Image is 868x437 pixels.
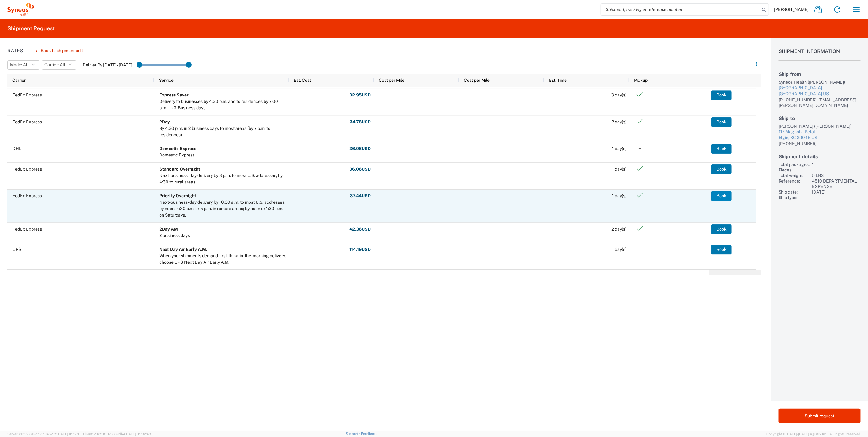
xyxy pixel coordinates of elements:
[349,144,371,154] button: 36.06USD
[812,178,861,189] div: 4510 DEPARTMENTAL EXPENSE
[779,48,861,61] h1: Shipment Information
[612,247,627,252] span: 1 day(s)
[779,409,861,423] button: Submit request
[812,173,861,178] div: 5 LBS
[350,193,371,199] strong: 37.44 USD
[779,91,861,97] div: [GEOGRAPHIC_DATA] US
[13,193,42,198] span: FedEx Express
[160,193,197,198] b: Priority Overnight
[611,92,627,97] span: 3 day(s)
[42,60,76,70] button: Carrier: All
[13,247,21,252] span: UPS
[349,245,371,254] button: 114.19USD
[350,146,371,152] strong: 36.06 USD
[779,71,861,77] h2: Ship from
[711,117,732,127] button: Book
[612,193,627,198] span: 1 day(s)
[31,45,88,56] button: Back to shipment edit
[612,167,627,171] span: 1 day(s)
[779,79,861,85] div: Syneos Health ([PERSON_NAME])
[349,90,371,100] button: 32.95USD
[812,167,861,173] div: 1
[812,162,861,167] div: 1
[779,178,810,189] div: Reference:
[549,78,567,83] span: Est. Time
[612,119,627,124] span: 2 day(s)
[774,7,809,12] span: [PERSON_NAME]
[57,432,80,436] span: [DATE] 09:51:11
[159,78,174,83] span: Service
[294,78,311,83] span: Est. Cost
[13,227,42,232] span: FedEx Express
[601,4,760,15] input: Shipment, tracking or reference number
[779,97,861,108] div: [PHONE_NUMBER], [EMAIL_ADDRESS][PERSON_NAME][DOMAIN_NAME]
[10,62,28,68] span: Mode: All
[779,85,861,91] div: [GEOGRAPHIC_DATA]
[350,191,371,201] button: 37.44USD
[7,60,39,70] button: Mode: All
[350,117,371,127] button: 34.78USD
[361,432,377,435] a: Feedback
[350,247,371,252] strong: 114.19 USD
[160,232,190,239] div: 2 business days
[44,62,65,68] span: Carrier: All
[13,146,21,151] span: DHL
[711,191,732,201] button: Book
[83,62,132,68] label: Deliver By [DATE] - [DATE]
[160,152,197,158] div: Domestic Express
[612,146,627,151] span: 1 day(s)
[349,164,371,174] button: 36.06USD
[779,85,861,97] a: [GEOGRAPHIC_DATA][GEOGRAPHIC_DATA] US
[779,135,861,141] div: Elgin, SC 29045 US
[711,144,732,154] button: Book
[779,173,810,178] div: Total weight:
[160,146,197,151] b: Domestic Express
[711,224,732,234] button: Book
[350,119,371,125] strong: 34.78 USD
[7,25,55,32] h2: Shipment Request
[350,92,371,98] strong: 32.95 USD
[12,78,26,83] span: Carrier
[350,226,371,232] strong: 42.36 USD
[7,432,80,436] span: Server: 2025.18.0-dd719145275
[779,123,861,129] div: [PERSON_NAME] ([PERSON_NAME])
[711,90,732,100] button: Book
[160,253,286,266] div: When your shipments demand first-thing-in-the-morning delivery, choose UPS Next Day Air Early A.M.
[350,166,371,172] strong: 36.06 USD
[160,119,170,124] b: 2Day
[160,125,286,138] div: By 4:30 p.m. in 2 business days to most areas (by 7 p.m. to residences).
[779,115,861,121] h2: Ship to
[13,92,42,97] span: FedEx Express
[125,432,151,436] span: [DATE] 09:32:48
[612,227,627,232] span: 2 day(s)
[160,98,286,111] div: Delivery to businesses by 4:30 p.m. and to residences by 7:00 p.m., in 3-Business days.
[349,224,371,234] button: 42.36USD
[7,48,23,54] h1: Rates
[160,92,189,97] b: Express Saver
[346,432,361,435] a: Support
[766,431,861,437] span: Copyright © [DATE]-[DATE] Agistix Inc., All Rights Reserved
[779,162,810,167] div: Total packages:
[779,129,861,135] div: 117 Magnolia Petal
[779,129,861,141] a: 117 Magnolia PetalElgin, SC 29045 US
[160,227,178,232] b: 2Day AM
[464,78,490,83] span: Cost per Mile
[13,167,42,171] span: FedEx Express
[779,167,810,173] div: Pieces
[779,189,810,195] div: Ship date:
[711,245,732,254] button: Book
[634,78,648,83] span: Pickup
[779,195,810,200] div: Ship type:
[711,164,732,174] button: Book
[160,167,201,171] b: Standard Overnight
[160,172,286,185] div: Next-business-day delivery by 3 p.m. to most U.S. addresses; by 4:30 to rural areas.
[779,141,861,146] div: [PHONE_NUMBER]
[379,78,405,83] span: Cost per Mile
[779,154,861,160] h2: Shipment details
[160,199,286,218] div: Next-business-day delivery by 10:30 a.m. to most U.S. addresses; by noon, 4:30 p.m. or 5 p.m. in ...
[13,119,42,124] span: FedEx Express
[812,189,861,195] div: [DATE]
[160,247,208,252] b: Next Day Air Early A.M.
[83,432,151,436] span: Client: 2025.18.0-9839db4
